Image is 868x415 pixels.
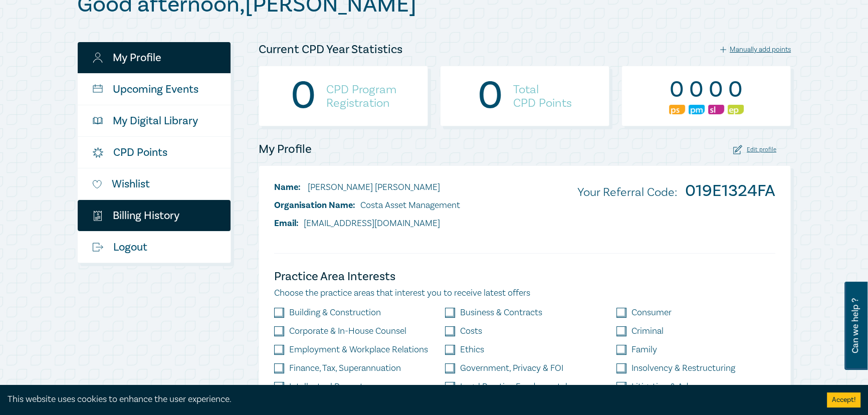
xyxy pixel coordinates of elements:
p: Choose the practice areas that interest you to receive latest offers [274,287,775,300]
label: Business & Contracts [460,308,542,318]
label: Legal Practice Fundamentals [460,382,571,392]
label: Finance, Tax, Superannuation [289,363,401,373]
span: Name: [274,181,301,193]
a: $Billing History [78,200,231,231]
label: Criminal [631,326,664,336]
span: Organisation Name: [274,199,355,211]
a: Logout [78,232,231,263]
div: 0 [728,77,744,103]
label: Consumer [631,308,672,318]
div: 0 [708,77,724,103]
label: Building & Construction [289,308,381,318]
h4: My Profile [259,141,312,157]
li: [PERSON_NAME] [PERSON_NAME] [274,181,460,194]
h4: CPD Program Registration [326,83,396,110]
a: CPD Points [78,137,231,168]
label: Family [631,345,657,355]
img: Professional Skills [669,105,685,114]
div: 0 [669,77,685,103]
label: Ethics [460,345,484,355]
label: Litigation & Advocacy [631,382,716,392]
span: Email: [274,218,299,229]
h4: Current CPD Year Statistics [259,42,402,58]
li: [EMAIL_ADDRESS][DOMAIN_NAME] [274,217,460,230]
strong: 019E1324FA [685,180,775,201]
h4: Practice Area Interests [274,269,775,285]
a: My Profile [78,42,231,73]
label: Government, Privacy & FOI [460,363,563,373]
tspan: $ [95,213,97,217]
li: Costa Asset Management [274,199,460,212]
span: Your Referral Code: [577,184,677,200]
div: Manually add points [720,45,791,54]
a: My Digital Library [78,105,231,136]
label: Employment & Workplace Relations [289,345,428,355]
label: Corporate & In-House Counsel [289,326,406,336]
a: Upcoming Events [78,74,231,105]
div: This website uses cookies to enhance the user experience. [8,393,812,406]
label: Insolvency & Restructuring [631,363,735,373]
img: Ethics & Professional Responsibility [728,105,744,114]
img: Practice Management & Business Skills [689,105,705,114]
span: Can we help ? [850,288,860,364]
div: 0 [291,83,316,109]
div: 0 [689,77,705,103]
div: 0 [478,83,503,109]
label: Intellectual Property [289,382,368,392]
button: Accept cookies [827,392,860,407]
div: Edit profile [733,145,776,154]
a: Wishlist [78,168,231,199]
h4: Total CPD Points [513,83,572,110]
label: Costs [460,326,482,336]
img: Substantive Law [708,105,724,114]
